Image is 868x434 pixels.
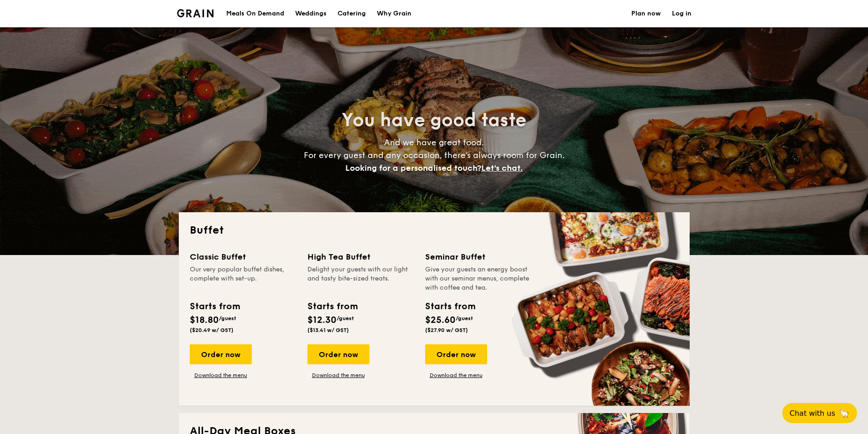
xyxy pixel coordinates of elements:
[190,250,296,263] div: Classic Buffet
[190,300,239,313] div: Starts from
[177,9,214,17] a: Logotype
[481,163,523,173] span: Let's chat.
[190,315,219,326] span: $18.80
[219,315,236,322] span: /guest
[190,327,234,333] span: ($20.49 w/ GST)
[425,250,532,263] div: Seminar Buffet
[190,344,252,364] div: Order now
[425,327,468,333] span: ($27.90 w/ GST)
[177,9,214,17] img: Grain
[307,250,414,263] div: High Tea Buffet
[307,344,369,364] div: Order now
[425,300,475,313] div: Starts from
[782,403,857,423] button: Chat with us🦙
[337,315,354,322] span: /guest
[790,409,835,418] span: Chat with us
[307,372,369,379] a: Download the menu
[307,265,414,292] div: Delight your guests with our light and tasty bite-sized treats.
[307,327,349,333] span: ($13.41 w/ GST)
[456,315,473,322] span: /guest
[307,300,357,313] div: Starts from
[425,315,456,326] span: $25.60
[425,344,487,364] div: Order now
[839,408,850,419] span: 🦙
[190,372,252,379] a: Download the menu
[425,265,532,292] div: Give your guests an energy boost with our seminar menus, complete with coffee and tea.
[190,223,679,238] h2: Buffet
[190,265,296,292] div: Our very popular buffet dishes, complete with set-up.
[425,372,487,379] a: Download the menu
[307,315,337,326] span: $12.30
